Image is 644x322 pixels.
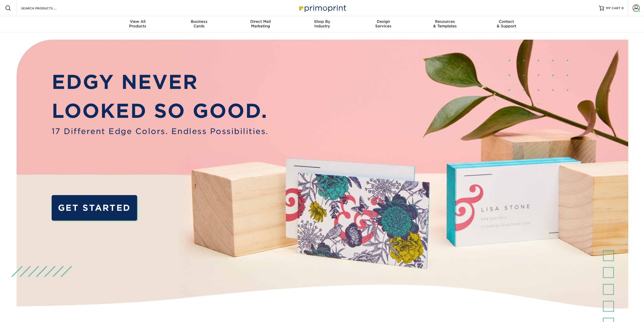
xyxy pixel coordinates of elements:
a: GET STARTED [52,195,137,220]
span: Design [353,19,414,24]
div: Marketing [230,19,291,28]
a: Resources& Templates [414,16,476,32]
span: Contact [476,19,537,24]
a: DesignServices [353,16,414,32]
a: Direct MailMarketing [230,16,291,32]
span: Resources [414,19,476,24]
img: Primoprint [297,3,347,13]
span: 17 Different Edge Colors. Endless Possibilities. [52,126,268,137]
a: Contact& Support [476,16,537,32]
p: EDGY NEVER [52,68,268,97]
a: Shop ByIndustry [291,16,353,32]
div: & Support [476,19,537,28]
span: Shop By [291,19,353,24]
span: 0 [621,6,624,10]
span: MY CART [606,6,620,10]
div: & Templates [414,19,476,28]
a: View AllProducts [107,16,169,32]
span: Direct Mail [230,19,291,24]
span: Business [168,19,230,24]
input: SEARCH PRODUCTS..... [20,5,70,11]
div: Products [107,19,169,28]
div: Cards [168,19,230,28]
a: BusinessCards [168,16,230,32]
p: LOOKED SO GOOD. [52,97,268,126]
span: View All [107,19,169,24]
div: Services [353,19,414,28]
div: Industry [291,19,353,28]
